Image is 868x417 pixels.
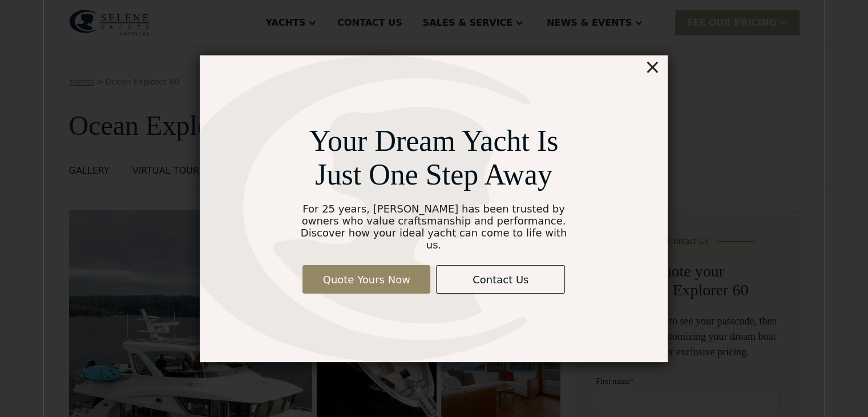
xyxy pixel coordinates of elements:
div: Your Dream Yacht Is Just One Step Away [296,124,572,191]
a: Contact Us [437,265,566,294]
div: × [644,55,661,78]
div: For 25 years, [PERSON_NAME] has been trusted by owners who value craftsmanship and performance. D... [296,203,572,251]
a: Quote Yours Now [302,265,430,294]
